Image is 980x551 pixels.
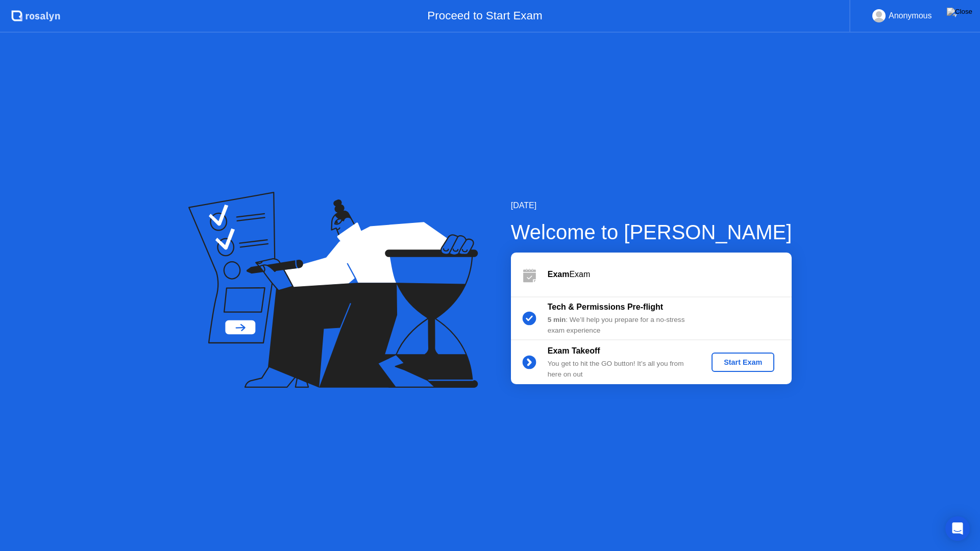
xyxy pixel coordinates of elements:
div: Open Intercom Messenger [945,516,970,541]
div: [DATE] [511,199,792,212]
div: Anonymous [889,9,932,22]
div: : We’ll help you prepare for a no-stress exam experience [548,315,695,336]
b: Tech & Permissions Pre-flight [548,303,663,311]
div: Exam [548,268,792,281]
b: Exam Takeoff [548,346,600,355]
b: 5 min [548,316,566,323]
b: Exam [548,270,570,279]
div: You get to hit the GO button! It’s all you from here on out [548,359,695,380]
div: Start Exam [716,358,770,366]
img: Close [947,8,972,16]
button: Start Exam [712,353,774,372]
div: Welcome to [PERSON_NAME] [511,217,792,247]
